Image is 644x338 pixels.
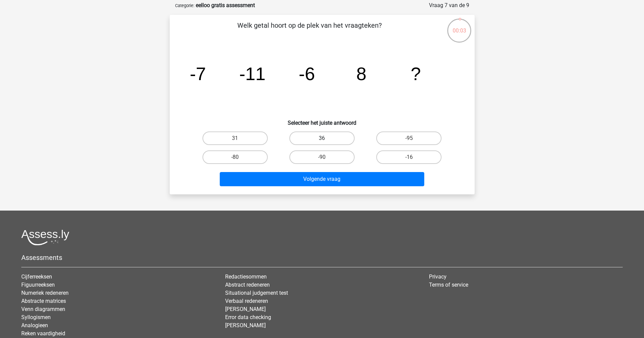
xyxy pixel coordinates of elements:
[225,298,268,304] a: Verbaal redeneren
[376,150,442,164] label: -16
[175,3,194,8] small: Categorie:
[181,114,464,126] h6: Selecteer het juiste antwoord
[21,298,66,304] a: Abstracte matrices
[289,150,355,164] label: -90
[202,131,268,145] label: 31
[239,64,265,84] tspan: -11
[356,64,366,84] tspan: 8
[289,131,355,145] label: 36
[447,18,472,35] div: 00:03
[376,131,442,145] label: -95
[202,150,268,164] label: -80
[21,254,623,262] h5: Assessments
[21,273,52,280] a: Cijferreeksen
[429,282,468,288] a: Terms of service
[225,273,267,280] a: Redactiesommen
[225,322,266,329] a: [PERSON_NAME]
[21,282,55,288] a: Figuurreeksen
[411,64,421,84] tspan: ?
[225,306,266,312] a: [PERSON_NAME]
[225,314,271,320] a: Error data checking
[220,172,424,186] button: Volgende vraag
[21,230,69,245] img: Assessly logo
[225,282,270,288] a: Abstract redeneren
[21,322,48,329] a: Analogieen
[21,306,65,312] a: Venn diagrammen
[196,2,255,8] strong: eelloo gratis assessment
[190,64,206,84] tspan: -7
[299,64,315,84] tspan: -6
[21,314,51,320] a: Syllogismen
[429,1,469,9] div: Vraag 7 van de 9
[225,290,288,296] a: Situational judgement test
[21,330,65,337] a: Reken vaardigheid
[181,20,438,41] p: Welk getal hoort op de plek van het vraagteken?
[429,273,447,280] a: Privacy
[21,290,69,296] a: Numeriek redeneren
